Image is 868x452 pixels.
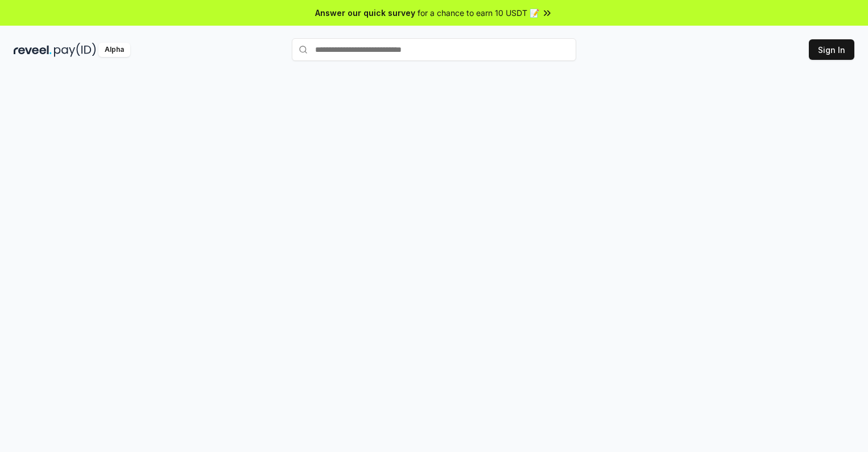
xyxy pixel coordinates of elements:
[98,43,130,57] div: Alpha
[14,43,52,57] img: reveel_dark
[418,7,539,19] span: for a chance to earn 10 USDT 📝
[315,7,415,19] span: Answer our quick survey
[809,39,854,60] button: Sign In
[54,43,96,57] img: pay_id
